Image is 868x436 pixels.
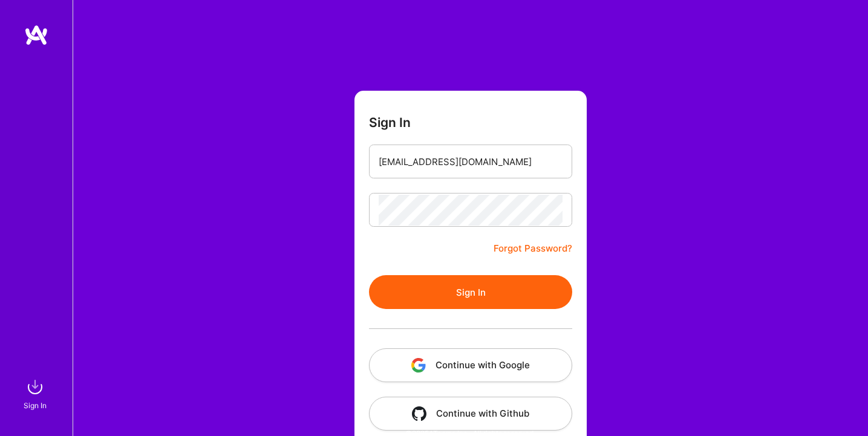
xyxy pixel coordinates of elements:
[379,146,563,177] input: Email...
[24,24,48,46] img: logo
[369,275,572,309] button: Sign In
[369,348,572,382] button: Continue with Google
[25,375,47,412] a: sign inSign In
[24,399,47,412] div: Sign In
[494,241,572,256] a: Forgot Password?
[412,406,426,421] img: icon
[369,115,411,130] h3: Sign In
[411,358,426,373] img: icon
[23,375,47,399] img: sign in
[369,397,572,431] button: Continue with Github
